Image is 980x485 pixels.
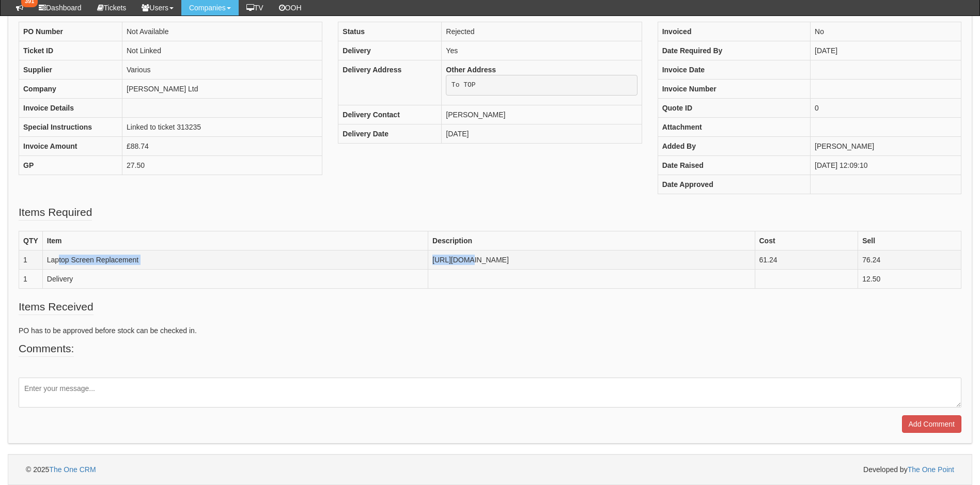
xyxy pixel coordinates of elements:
td: 12.50 [858,270,961,289]
th: Invoice Date [658,60,810,80]
a: The One Point [908,465,954,474]
th: Description [428,231,755,251]
th: Invoice Details [19,99,122,118]
th: Added By [658,137,810,156]
legend: Items Received [19,299,94,315]
th: Item [42,231,428,251]
td: 1 [19,270,43,289]
td: Various [122,60,322,80]
th: Special Instructions [19,118,122,137]
td: Not Available [122,22,322,41]
td: [URL][DOMAIN_NAME] [428,251,755,270]
td: No [811,22,961,41]
td: Laptop Screen Replacement [42,251,428,270]
span: Developed by [863,464,954,475]
td: [PERSON_NAME] Ltd [122,80,322,99]
th: Supplier [19,60,122,80]
a: The One CRM [49,465,96,474]
td: Not Linked [122,41,322,60]
td: [DATE] 12:09:10 [811,156,961,175]
th: QTY [19,231,43,251]
th: Date Raised [658,156,810,175]
td: 76.24 [858,251,961,270]
th: Sell [858,231,961,251]
th: Cost [755,231,858,251]
th: Invoice Amount [19,137,122,156]
td: £88.74 [122,137,322,156]
legend: Comments: [19,341,74,357]
td: 0 [811,99,961,118]
span: © 2025 [26,465,96,474]
th: PO Number [19,22,122,41]
p: PO has to be approved before stock can be checked in. [19,325,961,336]
th: Status [338,22,442,41]
td: Linked to ticket 313235 [122,118,322,137]
th: Quote ID [658,99,810,118]
th: Company [19,80,122,99]
th: Delivery [338,41,442,60]
td: [DATE] [811,41,961,60]
th: Invoice Number [658,80,810,99]
th: Ticket ID [19,41,122,60]
td: [PERSON_NAME] [811,137,961,156]
td: Yes [442,41,642,60]
th: Invoiced [658,22,810,41]
td: 1 [19,251,43,270]
td: [DATE] [442,124,642,143]
td: [PERSON_NAME] [442,105,642,124]
th: Attachment [658,118,810,137]
b: Other Address [446,66,496,74]
input: Add Comment [902,415,961,433]
th: Date Approved [658,175,810,194]
th: Date Required By [658,41,810,60]
td: 27.50 [122,156,322,175]
td: 61.24 [755,251,858,270]
legend: Items Required [19,205,92,221]
th: Delivery Date [338,124,442,143]
th: Delivery Address [338,60,442,105]
td: Delivery [42,270,428,289]
pre: To TOP [446,75,637,96]
td: Rejected [442,22,642,41]
th: Delivery Contact [338,105,442,124]
th: GP [19,156,122,175]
